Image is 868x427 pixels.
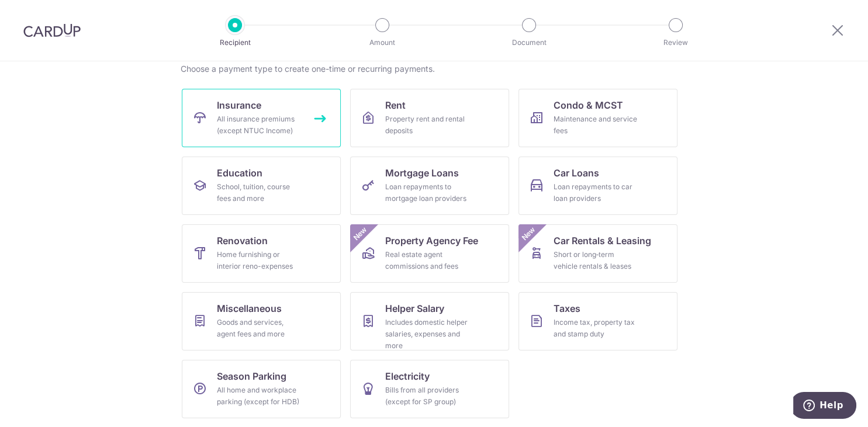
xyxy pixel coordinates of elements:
span: Season Parking [217,369,286,383]
span: Taxes [554,301,580,315]
div: Short or long‑term vehicle rentals & leases [554,249,638,272]
span: Property Agency Fee [385,234,478,248]
div: Includes domestic helper salaries, expenses and more [385,317,469,352]
a: Helper SalaryIncludes domestic helper salaries, expenses and more [350,292,509,350]
div: All home and workplace parking (except for HDB) [217,384,301,408]
p: Review [632,37,719,48]
span: Condo & MCST [554,98,623,112]
a: RentProperty rent and rental deposits [350,89,509,147]
p: Recipient [192,37,278,48]
div: Loan repayments to car loan providers [554,181,638,204]
span: Renovation [217,234,268,248]
a: ElectricityBills from all providers (except for SP group) [350,360,509,418]
span: Education [217,166,262,180]
span: Miscellaneous [217,301,282,315]
div: Property rent and rental deposits [385,113,469,137]
span: Car Rentals & Leasing [554,234,651,248]
div: Loan repayments to mortgage loan providers [385,181,469,204]
div: Real estate agent commissions and fees [385,249,469,272]
div: Choose a payment type to create one-time or recurring payments. [181,63,688,75]
a: TaxesIncome tax, property tax and stamp duty [518,292,677,350]
div: Income tax, property tax and stamp duty [554,317,638,340]
a: Car LoansLoan repayments to car loan providers [518,157,677,215]
a: RenovationHome furnishing or interior reno-expenses [182,224,341,283]
span: Insurance [217,98,261,112]
a: Condo & MCSTMaintenance and service fees [518,89,677,147]
span: New [518,224,538,244]
span: New [350,224,369,244]
div: School, tuition, course fees and more [217,181,301,204]
a: Property Agency FeeReal estate agent commissions and feesNew [350,224,509,283]
a: Mortgage LoansLoan repayments to mortgage loan providers [350,157,509,215]
div: Maintenance and service fees [554,113,638,137]
span: Rent [385,98,406,112]
iframe: Opens a widget where you can find more information [793,392,856,421]
div: Home furnishing or interior reno-expenses [217,249,301,272]
img: CardUp [23,23,81,37]
span: Electricity [385,369,430,383]
a: EducationSchool, tuition, course fees and more [182,157,341,215]
a: Season ParkingAll home and workplace parking (except for HDB) [182,360,341,418]
span: Mortgage Loans [385,166,459,180]
p: Document [486,37,572,48]
div: Bills from all providers (except for SP group) [385,384,469,408]
div: Goods and services, agent fees and more [217,317,301,340]
span: Car Loans [554,166,599,180]
a: InsuranceAll insurance premiums (except NTUC Income) [182,89,341,147]
a: MiscellaneousGoods and services, agent fees and more [182,292,341,350]
a: Car Rentals & LeasingShort or long‑term vehicle rentals & leasesNew [518,224,677,283]
p: Amount [339,37,426,48]
div: All insurance premiums (except NTUC Income) [217,113,301,137]
span: Helper Salary [385,301,444,315]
